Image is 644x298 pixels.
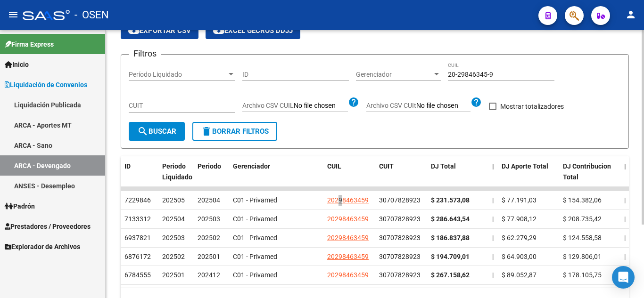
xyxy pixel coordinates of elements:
span: $ 124.558,58 [563,234,602,242]
span: | [492,196,494,204]
span: $ 178.105,75 [563,271,602,279]
span: $ 89.052,87 [502,271,537,279]
button: Borrar Filtros [192,122,277,141]
datatable-header-cell: Periodo [194,156,229,198]
button: Buscar [129,122,185,141]
mat-icon: cloud_download [213,24,224,36]
strong: $ 186.837,88 [431,234,470,242]
mat-icon: help [348,97,359,108]
span: 20298463459 [327,234,369,242]
mat-icon: help [471,97,482,108]
span: Archivo CSV CUIt [366,102,416,109]
span: Archivo CSV CUIL [242,102,294,109]
span: | [624,196,626,204]
span: C01 - Privamed [233,234,277,242]
div: 30707828923 [379,195,421,206]
datatable-header-cell: | [488,156,498,198]
datatable-header-cell: | [620,156,630,198]
span: C01 - Privamed [233,271,277,279]
span: CUIT [379,162,394,170]
span: Borrar Filtros [201,127,269,136]
span: 20298463459 [327,253,369,260]
span: $ 208.735,42 [563,215,602,223]
span: C01 - Privamed [233,215,277,223]
span: | [492,234,494,242]
span: CUIL [327,162,341,170]
span: 20298463459 [327,196,369,204]
span: $ 154.382,06 [563,196,602,204]
span: | [624,234,626,242]
span: 202501 [198,253,220,260]
span: DJ Contribucion Total [563,162,611,181]
datatable-header-cell: DJ Total [427,156,488,198]
datatable-header-cell: ID [121,156,158,198]
span: | [624,253,626,260]
span: Padrón [5,201,35,211]
span: $ 77.191,03 [502,196,537,204]
mat-icon: delete [201,126,212,137]
strong: $ 286.643,54 [431,215,470,223]
span: 202505 [162,196,185,204]
span: C01 - Privamed [233,253,277,260]
button: EXCEL GECROS DDJJ [206,22,300,39]
span: EXCEL GECROS DDJJ [213,26,293,35]
mat-icon: menu [8,9,19,20]
span: DJ Aporte Total [502,162,548,170]
span: 202412 [198,271,220,279]
mat-icon: person [625,9,636,20]
span: 202501 [162,271,185,279]
span: $ 129.806,01 [563,253,602,260]
span: 20298463459 [327,271,369,279]
span: 6937821 [124,234,151,242]
span: Prestadores / Proveedores [5,221,91,232]
span: 6876172 [124,253,151,260]
div: Open Intercom Messenger [612,266,635,289]
span: | [624,162,626,170]
span: Periodo Liquidado [162,162,192,181]
span: 202504 [198,196,220,204]
span: 20298463459 [327,215,369,223]
span: 202502 [198,234,220,242]
span: DJ Total [431,162,456,170]
input: Archivo CSV CUIt [416,102,471,110]
span: 6784555 [124,271,151,279]
span: Buscar [137,127,176,136]
span: 202503 [198,215,220,223]
datatable-header-cell: DJ Aporte Total [498,156,559,198]
span: | [492,162,494,170]
span: Firma Express [5,39,54,49]
div: 30707828923 [379,251,421,262]
span: | [492,253,494,260]
strong: $ 231.573,08 [431,196,470,204]
strong: $ 194.709,01 [431,253,470,260]
datatable-header-cell: Gerenciador [229,156,323,198]
datatable-header-cell: CUIT [375,156,427,198]
mat-icon: search [137,126,149,137]
span: Periodo [198,162,221,170]
span: Gerenciador [356,71,432,79]
span: Exportar CSV [128,26,191,35]
span: | [492,271,494,279]
span: Liquidación de Convenios [5,80,87,90]
h3: Filtros [129,47,161,60]
div: 30707828923 [379,233,421,243]
button: Exportar CSV [121,22,198,39]
datatable-header-cell: CUIL [323,156,375,198]
span: 202502 [162,253,185,260]
datatable-header-cell: DJ Contribucion Total [559,156,620,198]
span: $ 62.279,29 [502,234,537,242]
span: $ 64.903,00 [502,253,537,260]
span: Mostrar totalizadores [500,101,564,112]
span: $ 77.908,12 [502,215,537,223]
span: ID [124,162,131,170]
span: 202503 [162,234,185,242]
span: Gerenciador [233,162,270,170]
span: | [492,215,494,223]
mat-icon: cloud_download [128,24,140,36]
strong: $ 267.158,62 [431,271,470,279]
span: | [624,215,626,223]
span: 7133312 [124,215,151,223]
span: - OSEN [74,5,109,25]
span: 7229846 [124,196,151,204]
span: Explorador de Archivos [5,242,80,252]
